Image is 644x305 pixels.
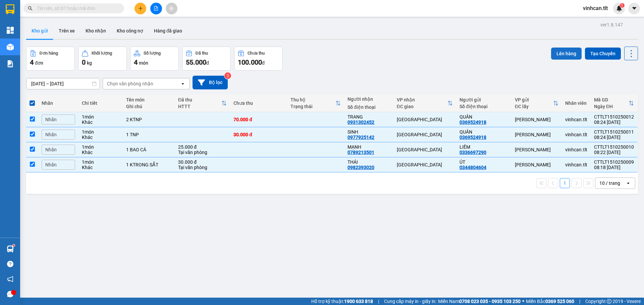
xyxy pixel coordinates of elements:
[579,298,580,305] span: |
[82,129,119,135] div: 1 món
[7,276,13,282] span: notification
[594,120,634,125] div: 08:24 [DATE]
[347,120,374,125] div: 0931302452
[82,135,119,140] div: Khác
[78,47,127,71] button: Khối lượng0kg
[80,23,111,39] button: Kho nhận
[287,94,344,112] th: Toggle SortBy
[169,6,174,11] span: aim
[166,3,177,14] button: aim
[7,44,14,51] img: warehouse-icon
[262,60,265,66] span: đ
[82,159,119,165] div: 1 món
[31,32,122,44] text: CTTLT1510250012
[460,150,486,155] div: 0336697290
[193,76,228,89] button: Bộ lọc
[591,94,637,112] th: Toggle SortBy
[144,51,161,56] div: Số lượng
[594,114,634,120] div: CTTLT1510250012
[138,6,143,11] span: plus
[233,100,284,106] div: Chưa thu
[126,104,171,109] div: Ghi chú
[628,3,640,14] button: caret-down
[82,120,119,125] div: Khác
[7,245,14,252] img: warehouse-icon
[594,104,629,109] div: Ngày ĐH
[631,5,637,11] span: caret-down
[512,94,562,112] th: Toggle SortBy
[578,4,613,12] span: vinhcan.tlt
[607,299,611,304] span: copyright
[565,132,587,137] div: vinhcan.tlt
[626,180,631,186] svg: open
[234,47,283,71] button: Chưa thu100.000đ
[233,117,284,122] div: 70.000 đ
[545,299,574,304] strong: 0369 525 060
[178,104,221,109] div: HTTT
[460,159,508,165] div: ÚT
[82,114,119,120] div: 1 món
[600,21,623,28] div: ver 1.8.147
[599,180,620,186] div: 10 / trang
[45,132,57,137] span: Nhãn
[248,51,265,56] div: Chưa thu
[35,60,43,66] span: đơn
[565,147,587,152] div: vinhcan.tlt
[26,47,75,71] button: Đơn hàng4đơn
[130,47,179,71] button: Số lượng4món
[178,97,221,102] div: Đã thu
[107,80,153,87] div: Chọn văn phòng nhận
[135,3,146,14] button: plus
[82,58,86,66] span: 0
[126,117,171,122] div: 2 KTNP
[6,4,14,14] img: logo-vxr
[594,144,634,150] div: CTTLT1510250010
[290,104,335,109] div: Trạng thái
[515,162,558,167] div: [PERSON_NAME]
[585,48,621,60] button: Tạo Chuyến
[526,298,574,305] span: Miền Bắc
[460,129,508,135] div: QUÂN
[347,165,374,170] div: 0982393020
[515,132,558,137] div: [PERSON_NAME]
[594,150,634,155] div: 08:22 [DATE]
[45,117,57,122] span: Nhãn
[397,117,453,122] div: [GEOGRAPHIC_DATA]
[594,159,634,165] div: CTTLT1510250009
[515,97,553,102] div: VP gửi
[4,48,149,66] div: [PERSON_NAME]
[347,159,390,165] div: THÁI
[378,298,379,305] span: |
[347,144,390,150] div: MẠNH
[460,120,486,125] div: 0369524918
[311,298,373,305] span: Hỗ trợ kỹ thuật:
[7,27,14,34] img: dashboard-icon
[30,58,34,66] span: 4
[126,147,171,152] div: 1 BAO CÁ
[565,162,587,167] div: vinhcan.tlt
[347,129,390,135] div: SINH
[82,165,119,170] div: Khác
[565,100,587,106] div: Nhân viên
[233,132,284,137] div: 30.000 đ
[460,144,508,150] div: LIÊM
[515,147,558,152] div: [PERSON_NAME]
[290,97,335,102] div: Thu hộ
[397,132,453,137] div: [GEOGRAPHIC_DATA]
[616,5,622,11] img: icon-new-feature
[186,58,206,66] span: 55.000
[139,60,148,66] span: món
[594,165,634,170] div: 08:18 [DATE]
[175,94,230,112] th: Toggle SortBy
[347,96,390,102] div: Người nhận
[384,298,436,305] span: Cung cấp máy in - giấy in:
[154,6,158,11] span: file-add
[82,144,119,150] div: 1 món
[594,129,634,135] div: CTTLT1510250011
[7,60,14,67] img: solution-icon
[13,244,15,246] sup: 1
[126,132,171,137] div: 1 TNP
[460,114,508,120] div: QUÂN
[196,51,208,56] div: Đã thu
[460,104,508,109] div: Số điện thoại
